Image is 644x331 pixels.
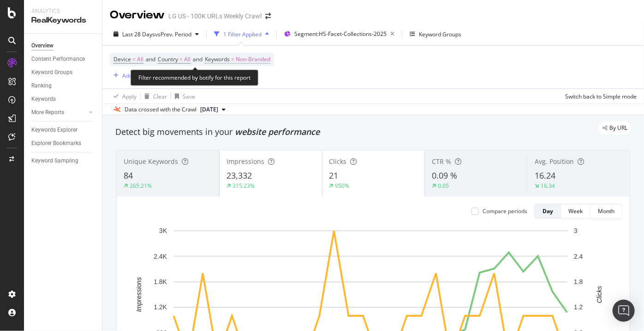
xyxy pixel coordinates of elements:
[432,157,451,166] span: CTR %
[113,55,131,63] span: Device
[574,253,583,260] text: 2.4
[483,207,527,215] div: Compare periods
[125,105,197,114] div: Data crossed with the Crawl
[205,55,230,63] span: Keywords
[31,94,56,104] div: Keywords
[432,170,457,181] span: 0.09 %
[31,54,85,64] div: Content Performance
[596,286,603,303] text: Clicks
[197,104,229,115] button: [DATE]
[154,253,167,260] text: 2.4K
[31,15,95,26] div: RealKeywords
[31,156,95,166] a: Keyword Sampling
[141,89,167,104] button: Clear
[154,304,167,311] text: 1.2K
[329,170,339,181] span: 21
[122,93,137,100] div: Apply
[535,170,555,181] span: 16.24
[31,81,52,91] div: Ranking
[31,81,95,91] a: Ranking
[438,182,449,190] div: 0.05
[132,55,136,63] span: =
[110,7,165,23] div: Overview
[419,30,461,38] div: Keyword Groups
[574,227,578,234] text: 3
[590,204,622,219] button: Month
[179,55,183,63] span: =
[598,207,614,215] div: Month
[31,41,54,51] div: Overview
[154,278,167,285] text: 1.8K
[110,27,203,41] button: Last 28 DaysvsPrev. Period
[135,277,143,312] text: Impressions
[574,278,583,285] text: 1.8
[210,27,273,41] button: 1 Filter Applied
[561,204,590,219] button: Week
[124,170,133,181] span: 84
[124,157,178,166] span: Unique Keywords
[122,72,147,80] div: Add Filter
[543,207,553,215] div: Day
[200,105,218,114] span: 2025 Aug. 24th
[193,55,203,63] span: and
[184,53,191,66] span: All
[565,93,637,100] div: Switch back to Simple mode
[233,182,255,190] div: 315.23%
[155,30,191,38] span: vs Prev. Period
[31,94,95,104] a: Keywords
[183,93,195,100] div: Save
[158,55,178,63] span: Country
[31,108,86,117] a: More Reports
[223,30,262,38] div: 1 Filter Applied
[568,207,583,215] div: Week
[574,304,583,311] text: 1.2
[236,53,270,66] span: Non-Branded
[265,13,271,19] div: arrow-right-arrow-left
[613,300,635,322] div: Open Intercom Messenger
[31,125,78,135] div: Keywords Explorer
[280,27,398,41] button: Segment:HS-Facet-Collections-2025
[146,55,155,63] span: and
[137,53,143,66] span: All
[168,12,262,21] div: LG US - 100K URLs Weekly Crawl
[31,108,64,117] div: More Reports
[406,27,465,41] button: Keyword Groups
[171,89,195,104] button: Save
[31,41,95,51] a: Overview
[294,30,387,38] span: Segment: HS-Facet-Collections-2025
[122,30,155,38] span: Last 28 Days
[231,55,234,63] span: =
[329,157,347,166] span: Clicks
[31,68,95,77] a: Keyword Groups
[31,139,81,148] div: Explorer Bookmarks
[535,157,574,166] span: Avg. Position
[561,89,637,104] button: Switch back to Simple mode
[31,156,78,166] div: Keyword Sampling
[31,68,72,77] div: Keyword Groups
[227,170,252,181] span: 23,332
[130,182,152,190] div: 265.21%
[110,70,147,81] button: Add Filter
[541,182,555,190] div: 16.34
[31,139,95,148] a: Explorer Bookmarks
[31,54,95,64] a: Content Performance
[535,204,561,219] button: Day
[159,227,167,234] text: 3K
[131,70,258,86] div: Filter recommended by botify for this report
[335,182,350,190] div: 950%
[599,122,631,134] div: legacy label
[31,125,95,135] a: Keywords Explorer
[227,157,264,166] span: Impressions
[110,89,137,104] button: Apply
[153,93,167,100] div: Clear
[31,7,95,15] div: Analytics
[609,125,627,131] span: By URL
